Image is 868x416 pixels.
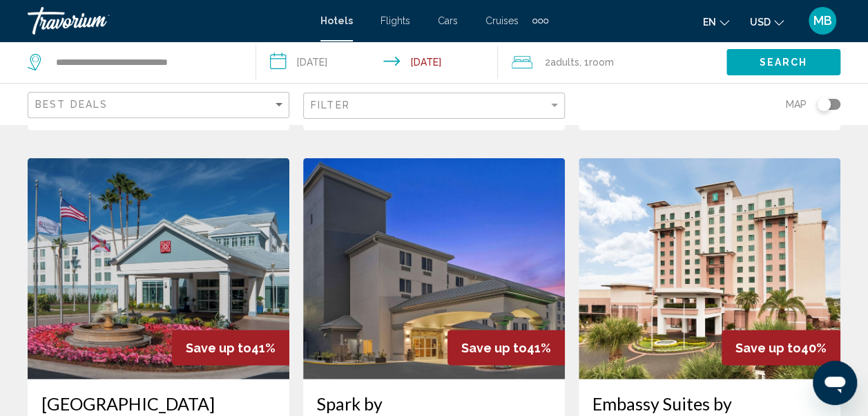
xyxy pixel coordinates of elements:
[438,15,458,26] a: Cars
[172,330,289,366] div: 41%
[703,17,716,28] span: en
[303,92,565,120] button: Filter
[532,10,548,32] button: Extra navigation items
[303,158,565,379] img: Hotel image
[186,341,251,355] span: Save up to
[461,341,527,355] span: Save up to
[311,100,350,111] span: Filter
[813,14,832,28] span: MB
[485,15,519,26] a: Cruises
[28,7,307,35] a: Travorium
[813,361,857,405] iframe: Button to launch messaging window
[703,12,729,32] button: Change language
[545,53,579,72] span: 2
[722,330,840,366] div: 40%
[447,330,565,366] div: 41%
[579,53,614,72] span: , 1
[760,57,808,68] span: Search
[726,49,840,75] button: Search
[807,98,840,111] button: Toggle map
[256,41,499,83] button: Check-in date: Sep 15, 2025 Check-out date: Sep 18, 2025
[735,341,801,355] span: Save up to
[41,393,276,414] a: [GEOGRAPHIC_DATA]
[589,57,614,68] span: Room
[35,99,108,110] span: Best Deals
[35,100,285,111] mat-select: Sort by
[380,15,410,26] a: Flights
[579,158,840,379] img: Hotel image
[786,95,807,114] span: Map
[804,6,840,35] button: User Menu
[320,15,353,26] a: Hotels
[550,57,579,68] span: Adults
[498,41,726,83] button: Travelers: 2 adults, 0 children
[750,17,771,28] span: USD
[750,12,784,32] button: Change currency
[28,158,289,379] img: Hotel image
